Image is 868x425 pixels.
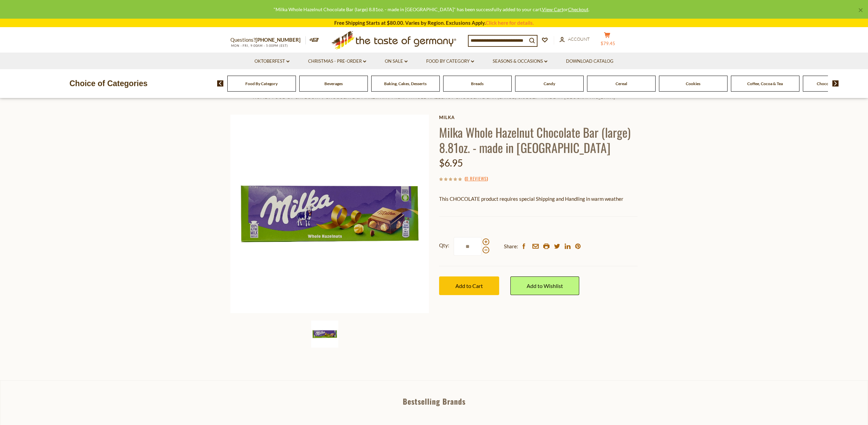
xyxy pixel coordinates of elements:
a: Candy [544,81,555,86]
span: Account [568,36,590,42]
a: Baking, Cakes, Desserts [384,81,427,86]
a: × [858,8,863,12]
img: Milka Whole Hazelnut Chocolate Bar [230,115,429,313]
input: Qty: [454,237,482,256]
a: Click here for details. [486,20,534,26]
a: Food By Category [426,58,474,65]
a: Account [560,36,590,43]
a: Breads [471,81,484,86]
a: Cereal [616,81,627,86]
h1: Milka Whole Hazelnut Chocolate Bar (large) 8.81oz. - made in [GEOGRAPHIC_DATA] [439,124,638,155]
a: Christmas - PRE-ORDER [308,58,366,65]
a: Milka [439,115,638,120]
button: $79.45 [597,32,617,49]
img: previous arrow [217,80,224,86]
div: "Milka Whole Hazelnut Chocolate Bar (large) 8.81oz. - made in [GEOGRAPHIC_DATA]" has been success... [5,5,857,13]
strong: Qty: [439,241,449,250]
img: Milka Whole Hazelnut Chocolate Bar [311,321,338,348]
a: View Cart [542,6,563,12]
a: On Sale [385,58,408,65]
div: Bestselling Brands [0,398,868,405]
a: [PHONE_NUMBER] [256,37,301,43]
span: Add to Cart [455,283,483,289]
a: Cookies [686,81,700,86]
span: $79.45 [601,41,615,46]
span: Share: [504,242,518,251]
span: ( ) [465,175,488,182]
a: Food By Category [245,81,278,86]
a: Checkout [568,6,588,12]
a: Oktoberfest [254,58,289,65]
p: Questions? [230,36,306,44]
a: Add to Wishlist [510,276,579,295]
li: We will ship this product in heat-protective packaging and ice during warm weather months or to w... [446,208,638,217]
a: 0 Reviews [466,175,487,182]
span: $6.95 [439,157,463,169]
a: Download Catalog [566,58,614,65]
a: Seasons & Occasions [493,58,547,65]
a: Beverages [324,81,343,86]
p: This CHOCOLATE product requires special Shipping and Handling in warm weather [439,195,638,203]
button: Add to Cart [439,276,499,295]
a: Coffee, Cocoa & Tea [747,81,783,86]
span: MON - FRI, 9:00AM - 5:00PM (EST) [230,44,288,47]
a: Chocolate & Marzipan [817,81,857,86]
img: next arrow [832,80,839,86]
